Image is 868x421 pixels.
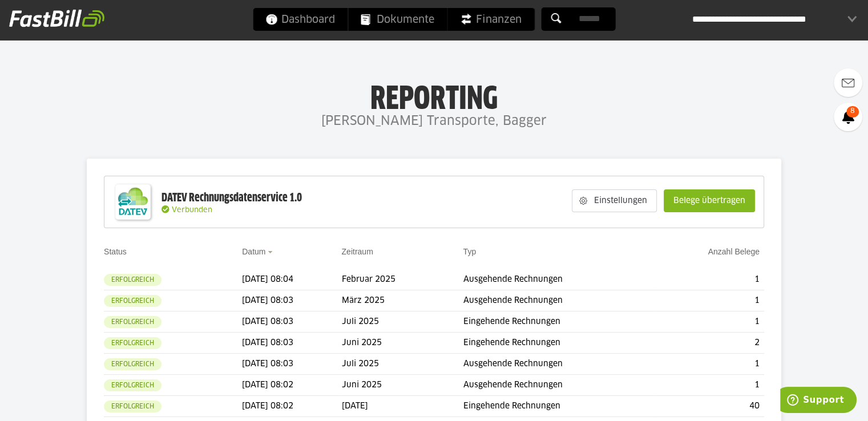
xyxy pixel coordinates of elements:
[655,396,764,417] td: 40
[104,295,162,307] sl-badge: Erfolgreich
[463,396,656,417] td: Eingehende Rechnungen
[242,247,265,256] a: Datum
[268,251,275,253] img: sort_desc.gif
[265,8,335,31] span: Dashboard
[341,311,463,333] td: Juli 2025
[708,247,760,256] a: Anzahl Belege
[104,358,162,370] sl-badge: Erfolgreich
[655,269,764,290] td: 1
[162,191,302,205] div: DATEV Rechnungsdatenservice 1.0
[341,247,373,256] a: Zeitraum
[9,9,104,27] img: fastbill_logo_white.png
[780,387,857,415] iframe: Öffnet ein Widget, in dem Sie weitere Informationen finden
[463,311,656,333] td: Eingehende Rechnungen
[114,80,754,110] h1: Reporting
[242,375,341,396] td: [DATE] 08:02
[104,316,162,328] sl-badge: Erfolgreich
[110,179,156,225] img: DATEV-Datenservice Logo
[242,396,341,417] td: [DATE] 08:02
[463,375,656,396] td: Ausgehende Rechnungen
[834,103,862,131] a: 8
[463,269,656,290] td: Ausgehende Rechnungen
[104,400,162,412] sl-badge: Erfolgreich
[655,375,764,396] td: 1
[242,354,341,375] td: [DATE] 08:03
[104,247,127,256] a: Status
[460,8,522,31] span: Finanzen
[341,269,463,290] td: Februar 2025
[341,354,463,375] td: Juli 2025
[104,337,162,349] sl-badge: Erfolgreich
[463,354,656,375] td: Ausgehende Rechnungen
[463,333,656,354] td: Eingehende Rechnungen
[572,189,657,212] sl-button: Einstellungen
[341,375,463,396] td: Juni 2025
[655,354,764,375] td: 1
[242,290,341,311] td: [DATE] 08:03
[348,8,447,31] a: Dokumente
[104,379,162,391] sl-badge: Erfolgreich
[104,274,162,286] sl-badge: Erfolgreich
[242,311,341,333] td: [DATE] 08:03
[664,189,755,212] sl-button: Belege übertragen
[341,333,463,354] td: Juni 2025
[361,8,434,31] span: Dokumente
[655,290,764,311] td: 1
[655,333,764,354] td: 2
[242,333,341,354] td: [DATE] 08:03
[846,106,859,118] span: 8
[341,290,463,311] td: März 2025
[463,290,656,311] td: Ausgehende Rechnungen
[253,8,348,31] a: Dashboard
[447,8,534,31] a: Finanzen
[172,207,212,214] span: Verbunden
[655,311,764,333] td: 1
[341,396,463,417] td: [DATE]
[463,247,477,256] a: Typ
[242,269,341,290] td: [DATE] 08:04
